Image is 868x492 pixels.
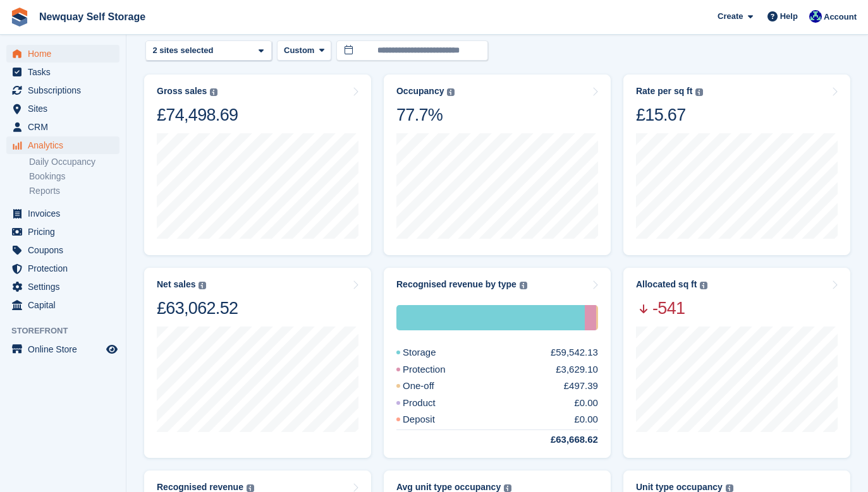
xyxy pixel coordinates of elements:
span: Create [718,10,743,23]
span: Analytics [28,136,104,154]
div: Occupancy [396,86,444,97]
div: Allocated sq ft [636,279,697,290]
img: icon-info-grey-7440780725fd019a000dd9b08b2336e03edf1995a4989e88bcd33f0948082b44.svg [695,88,703,96]
span: Subscriptions [28,81,104,99]
div: Protection [396,363,476,377]
a: menu [6,241,119,259]
img: icon-info-grey-7440780725fd019a000dd9b08b2336e03edf1995a4989e88bcd33f0948082b44.svg [700,282,707,289]
span: Custom [284,44,314,57]
img: icon-info-grey-7440780725fd019a000dd9b08b2336e03edf1995a4989e88bcd33f0948082b44.svg [726,484,733,492]
div: Net sales [157,279,195,290]
div: One-off [596,305,597,330]
img: icon-info-grey-7440780725fd019a000dd9b08b2336e03edf1995a4989e88bcd33f0948082b44.svg [504,484,511,492]
div: £15.67 [636,104,703,126]
span: Account [824,11,857,23]
span: Pricing [28,223,104,241]
div: Recognised revenue by type [396,279,517,290]
img: Debbie [809,10,822,23]
div: £59,542.13 [551,345,598,360]
div: One-off [396,379,465,393]
a: menu [6,296,119,314]
a: menu [6,136,119,154]
span: Help [780,10,798,23]
a: menu [6,205,119,222]
a: menu [6,340,119,358]
span: CRM [28,118,104,136]
span: Capital [28,296,104,314]
span: Invoices [28,205,104,222]
span: Protection [28,260,104,277]
div: £63,062.52 [157,297,238,319]
div: 77.7% [396,104,455,126]
a: Reports [29,185,119,197]
button: Custom [277,40,331,61]
a: Preview store [104,342,119,357]
a: menu [6,223,119,241]
div: £74,498.69 [157,104,238,126]
div: Deposit [396,412,465,427]
span: Coupons [28,241,104,259]
span: -541 [636,297,707,319]
a: menu [6,63,119,81]
span: Sites [28,100,104,117]
img: stora-icon-8386f47178a22dfd0bd8f6a31ec36ba5ce8667c1dd55bd0f319d3a0aa187defe.svg [10,8,29,27]
div: £497.39 [564,379,598,393]
a: menu [6,100,119,117]
div: Storage [396,305,585,330]
a: Newquay Self Storage [34,6,150,27]
span: Home [28,45,104,63]
div: Product [396,396,466,411]
a: menu [6,260,119,277]
span: Online Store [28,340,104,358]
span: Settings [28,278,104,296]
div: Gross sales [157,86,207,97]
div: £0.00 [574,396,598,411]
img: icon-info-grey-7440780725fd019a000dd9b08b2336e03edf1995a4989e88bcd33f0948082b44.svg [210,88,217,96]
a: Bookings [29,171,119,183]
div: Rate per sq ft [636,86,692,97]
img: icon-info-grey-7440780725fd019a000dd9b08b2336e03edf1995a4989e88bcd33f0948082b44.svg [247,484,254,492]
div: £0.00 [574,412,598,427]
a: menu [6,278,119,296]
div: Protection [585,305,596,330]
a: menu [6,45,119,63]
img: icon-info-grey-7440780725fd019a000dd9b08b2336e03edf1995a4989e88bcd33f0948082b44.svg [447,88,455,96]
img: icon-info-grey-7440780725fd019a000dd9b08b2336e03edf1995a4989e88bcd33f0948082b44.svg [520,282,527,289]
span: Tasks [28,63,104,81]
div: £63,668.62 [520,433,598,447]
div: 2 sites selected [150,44,218,57]
img: icon-info-grey-7440780725fd019a000dd9b08b2336e03edf1995a4989e88bcd33f0948082b44.svg [199,282,206,289]
span: Storefront [11,325,126,337]
div: £3,629.10 [556,363,598,377]
a: menu [6,81,119,99]
a: menu [6,118,119,136]
div: Storage [396,345,467,360]
a: Daily Occupancy [29,156,119,168]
